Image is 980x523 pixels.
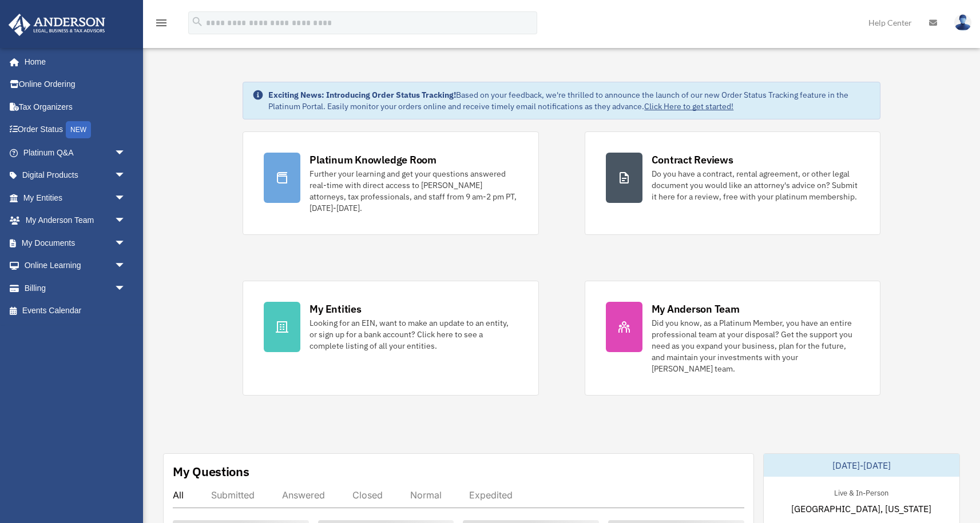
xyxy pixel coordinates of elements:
div: Live & In-Person [825,486,898,498]
span: arrow_drop_down [114,141,137,165]
div: Looking for an EIN, want to make an update to an entity, or sign up for a bank account? Click her... [310,317,517,352]
a: Events Calendar [8,300,143,322]
a: Tax Organizers [8,95,143,118]
div: Normal [410,489,442,501]
a: Online Ordering [8,73,143,96]
div: Expedited [469,489,513,501]
a: Online Learningarrow_drop_down [8,254,143,277]
a: Click Here to get started! [644,101,733,111]
div: All [173,489,184,501]
div: [DATE]-[DATE] [764,454,959,477]
i: search [191,15,204,28]
a: Home [8,50,137,73]
div: Based on your feedback, we're thrilled to announce the launch of our new Order Status Tracking fe... [268,89,870,112]
a: Billingarrow_drop_down [8,277,143,300]
a: My Anderson Team Did you know, as a Platinum Member, you have an entire professional team at your... [585,281,880,396]
div: Closed [352,489,383,501]
a: menu [154,20,168,30]
a: My Documentsarrow_drop_down [8,231,143,254]
a: Platinum Knowledge Room Further your learning and get your questions answered real-time with dire... [243,131,538,235]
div: NEW [66,121,91,138]
div: My Anderson Team [652,302,740,316]
div: Do you have a contract, rental agreement, or other legal document you would like an attorney's ad... [652,168,859,202]
a: Platinum Q&Aarrow_drop_down [8,141,143,164]
div: My Entities [310,302,361,316]
img: Anderson Advisors Platinum Portal [5,14,109,36]
span: arrow_drop_down [114,254,137,278]
a: Order StatusNEW [8,118,143,142]
span: arrow_drop_down [114,164,137,187]
div: Further your learning and get your questions answered real-time with direct access to [PERSON_NAM... [310,168,517,214]
div: Answered [282,489,325,501]
span: [GEOGRAPHIC_DATA], [US_STATE] [791,502,931,516]
div: My Questions [173,463,249,480]
span: arrow_drop_down [114,209,137,233]
strong: Exciting News: Introducing Order Status Tracking! [268,90,456,100]
div: Contract Reviews [652,153,733,167]
div: Submitted [211,489,255,501]
i: menu [154,16,168,30]
a: My Entities Looking for an EIN, want to make an update to an entity, or sign up for a bank accoun... [243,281,538,396]
a: My Anderson Teamarrow_drop_down [8,209,143,232]
span: arrow_drop_down [114,277,137,300]
span: arrow_drop_down [114,231,137,255]
img: User Pic [954,14,971,31]
div: Did you know, as a Platinum Member, you have an entire professional team at your disposal? Get th... [652,317,859,374]
a: Digital Productsarrow_drop_down [8,164,143,187]
a: My Entitiesarrow_drop_down [8,186,143,209]
a: Contract Reviews Do you have a contract, rental agreement, or other legal document you would like... [585,131,880,235]
span: arrow_drop_down [114,186,137,210]
div: Platinum Knowledge Room [310,153,437,167]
